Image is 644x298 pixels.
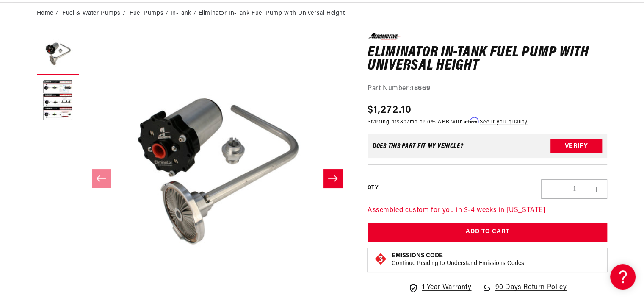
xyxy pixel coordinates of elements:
[397,120,407,125] span: $80
[323,169,342,188] button: Slide right
[171,9,199,18] li: In-Tank
[92,169,111,188] button: Slide left
[37,80,79,122] button: Load image 2 in gallery view
[480,120,528,125] a: See if you qualify - Learn more about Affirm Financing (opens in modal)
[464,117,478,124] span: Affirm
[368,205,608,216] p: Assembled custom for you in 3-4 weeks in [US_STATE]
[392,253,443,259] strong: Emissions Code
[62,9,121,18] a: Fuel & Water Pumps
[199,9,345,18] li: Eliminator In-Tank Fuel Pump with Universal Height
[368,46,608,73] h1: Eliminator In-Tank Fuel Pump with Universal Height
[368,84,608,95] div: Part Number:
[392,260,524,267] p: Continue Reading to Understand Emissions Codes
[373,143,464,150] div: Does This part fit My vehicle?
[368,103,412,118] span: $1,272.10
[37,9,53,18] a: Home
[411,85,430,92] strong: 18669
[392,252,524,267] button: Emissions CodeContinue Reading to Understand Emissions Codes
[130,9,163,18] a: Fuel Pumps
[422,282,471,293] span: 1 Year Warranty
[550,139,602,153] button: Verify
[368,118,528,126] p: Starting at /mo or 0% APR with .
[368,223,608,242] button: Add to Cart
[37,9,608,18] nav: breadcrumbs
[368,184,378,192] label: QTY
[408,282,471,293] a: 1 Year Warranty
[374,252,387,266] img: Emissions code
[37,33,79,75] button: Load image 1 in gallery view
